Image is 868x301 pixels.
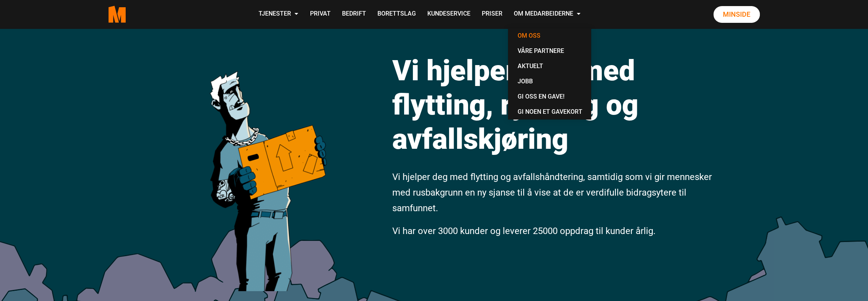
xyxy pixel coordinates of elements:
a: Gi oss en gave! [511,89,588,104]
h1: Vi hjelper deg med flytting, rydding og avfallskjøring [392,53,714,156]
a: Jobb [511,74,588,89]
a: Tjenester [253,1,304,28]
a: Minside [713,6,760,23]
a: Bedrift [336,1,371,28]
span: Vi hjelper deg med flytting og avfallshåndtering, samtidig som vi gir mennesker med rusbakgrunn e... [392,172,712,213]
a: Priser [476,1,508,28]
a: Våre partnere [511,43,588,59]
a: Aktuelt [511,59,588,74]
a: Borettslag [371,1,421,28]
a: Om oss [511,28,588,43]
span: Vi har over 3000 kunder og leverer 25000 oppdrag til kunder årlig. [392,226,655,236]
a: Om Medarbeiderne [508,1,586,28]
a: Gi noen et gavekort [511,104,588,119]
img: medarbeiderne man icon optimized [202,36,333,291]
a: Privat [304,1,336,28]
a: Kundeservice [421,1,476,28]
